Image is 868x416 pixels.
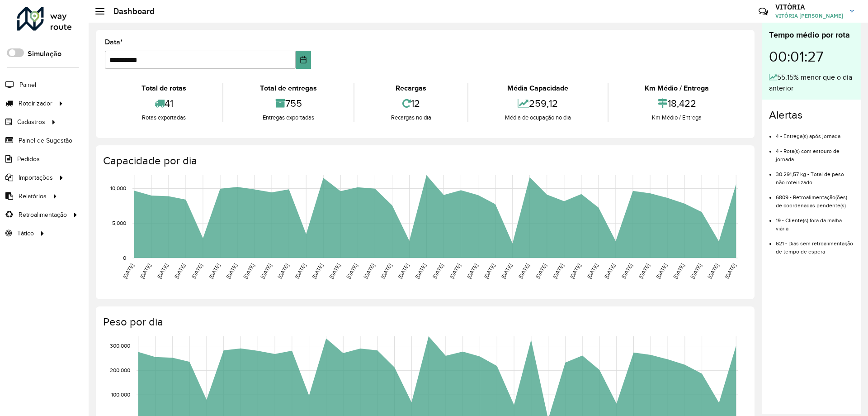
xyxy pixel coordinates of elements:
text: 300,000 [110,343,130,349]
li: 19 - Cliente(s) fora da malha viária [776,210,854,233]
div: Média Capacidade [471,83,605,94]
li: 30.291,57 kg - Total de peso não roteirizado [776,163,854,186]
span: Painel de Sugestão [19,136,72,145]
label: Simulação [28,48,61,59]
text: [DATE] [448,263,462,280]
text: [DATE] [173,263,186,280]
div: 41 [107,94,220,113]
text: [DATE] [277,263,290,280]
a: Contato Rápido [754,2,773,21]
div: 00:01:27 [769,41,854,72]
text: [DATE] [190,263,203,280]
text: [DATE] [345,263,359,280]
div: Tempo médio por rota [769,29,854,41]
text: [DATE] [259,263,273,280]
h4: Peso por dia [103,316,745,329]
div: Km Médio / Entrega [611,113,743,122]
text: [DATE] [363,263,376,280]
div: Entregas exportadas [226,113,351,122]
text: [DATE] [208,263,221,280]
h4: Alertas [769,109,854,122]
text: [DATE] [672,263,685,280]
text: [DATE] [724,263,737,280]
text: [DATE] [689,263,703,280]
text: [DATE] [517,263,530,280]
text: [DATE] [431,263,444,280]
div: 12 [357,94,465,113]
text: [DATE] [466,263,479,280]
text: 10,000 [110,186,126,191]
text: [DATE] [500,263,513,280]
text: 100,000 [111,392,130,397]
span: VITÓRIA [PERSON_NAME] [775,12,843,20]
text: [DATE] [122,263,135,280]
text: [DATE] [603,263,616,280]
text: [DATE] [311,263,324,280]
text: [DATE] [655,263,668,280]
text: [DATE] [397,263,410,280]
div: Recargas [357,83,465,94]
li: 4 - Entrega(s) após jornada [776,125,854,140]
text: [DATE] [586,263,599,280]
span: Roteirizador [19,99,52,108]
text: [DATE] [294,263,307,280]
div: Total de entregas [226,83,351,94]
text: 5,000 [112,220,126,226]
div: Total de rotas [107,83,220,94]
div: Recargas no dia [357,113,465,122]
text: [DATE] [242,263,255,280]
div: Km Médio / Entrega [611,83,743,94]
span: Pedidos [17,154,40,164]
text: [DATE] [569,263,582,280]
text: [DATE] [414,263,427,280]
text: [DATE] [637,263,651,280]
text: [DATE] [534,263,547,280]
div: Críticas? Dúvidas? Elogios? Sugestões? Entre em contato conosco! [651,3,745,27]
text: [DATE] [620,263,633,280]
div: 259,12 [471,94,605,113]
text: 200,000 [110,367,130,373]
span: Painel [19,80,36,90]
text: [DATE] [707,263,720,280]
span: Cadastros [17,117,45,127]
span: Tático [17,229,34,238]
h4: Capacidade por dia [103,154,745,167]
label: Data [105,37,123,48]
text: [DATE] [328,263,341,280]
text: [DATE] [380,263,393,280]
div: Média de ocupação no dia [471,113,605,122]
button: Choose Date [296,51,311,69]
text: [DATE] [156,263,169,280]
span: Importações [19,173,53,182]
div: 55,15% menor que o dia anterior [769,72,854,94]
h2: Dashboard [104,6,155,16]
li: 4 - Rota(s) com estouro de jornada [776,140,854,163]
div: 755 [226,94,351,113]
text: [DATE] [483,263,496,280]
text: 0 [123,255,126,261]
text: [DATE] [552,263,565,280]
div: 18,422 [611,94,743,113]
span: Retroalimentação [19,210,67,220]
text: [DATE] [139,263,152,280]
span: Relatórios [19,191,47,201]
li: 621 - Dias sem retroalimentação de tempo de espera [776,233,854,256]
text: [DATE] [225,263,238,280]
h3: VITÓRIA [775,3,843,11]
div: Rotas exportadas [107,113,220,122]
li: 6809 - Retroalimentação(ões) de coordenadas pendente(s) [776,186,854,210]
